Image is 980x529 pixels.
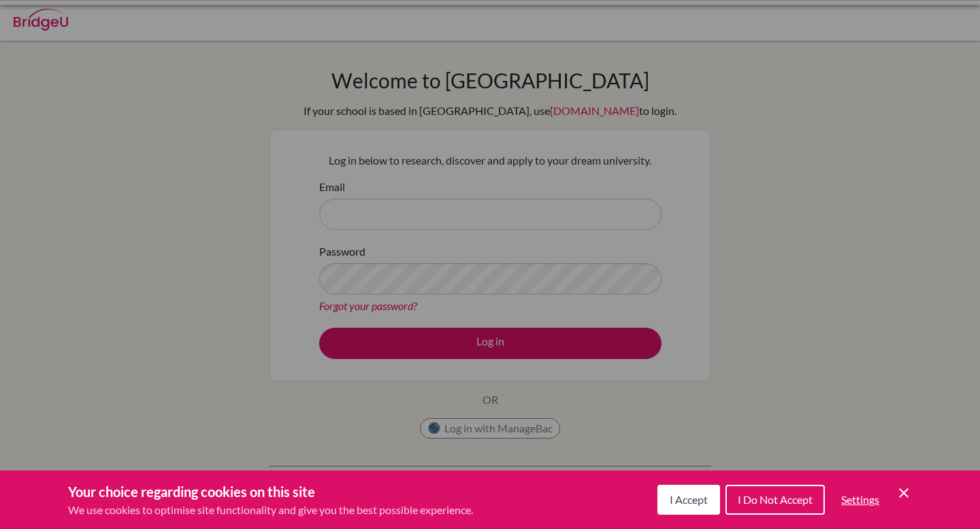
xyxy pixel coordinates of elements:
span: I Accept [670,493,708,506]
button: I Do Not Accept [725,485,825,515]
p: We use cookies to optimise site functionality and give you the best possible experience. [68,502,473,518]
span: I Do Not Accept [738,493,813,506]
h3: Your choice regarding cookies on this site [68,481,473,502]
span: Settings [841,493,879,506]
button: Save and close [896,485,912,501]
button: I Accept [657,485,720,515]
button: Settings [830,486,890,513]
